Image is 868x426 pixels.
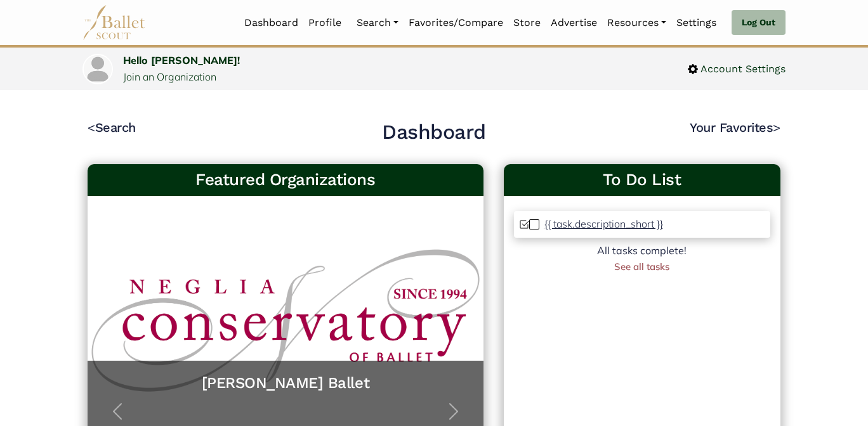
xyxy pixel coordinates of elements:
a: Store [508,10,546,36]
a: Search [352,10,404,36]
p: {{ task.description_short }} [544,217,663,230]
a: Dashboard [239,10,303,36]
a: To Do List [514,169,770,191]
a: Resources [602,10,671,36]
code: < [88,119,95,135]
a: Account Settings [688,61,786,77]
a: Hello [PERSON_NAME]! [123,54,240,67]
a: Log Out [732,10,786,35]
a: Join an Organization [123,70,216,83]
a: Favorites/Compare [404,10,508,36]
a: [PERSON_NAME] Ballet [100,373,471,393]
a: Settings [671,10,721,36]
img: profile picture [84,55,112,83]
a: Your Favorites> [690,120,780,135]
a: See all tasks [614,261,669,273]
code: > [773,119,780,135]
a: Advertise [546,10,602,36]
span: Account Settings [698,61,786,77]
a: <Search [88,120,136,135]
div: All tasks complete! [514,243,770,259]
a: Profile [303,10,346,36]
h3: Featured Organizations [98,169,473,191]
h2: Dashboard [382,119,486,146]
